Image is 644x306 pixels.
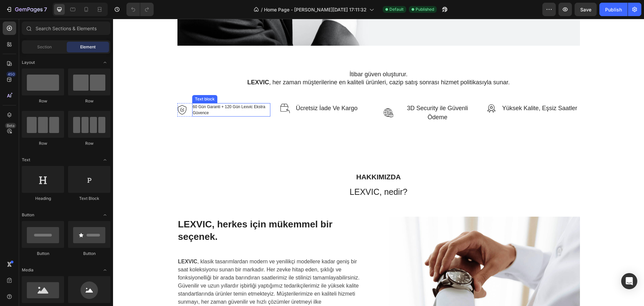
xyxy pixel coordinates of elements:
[621,273,637,289] div: Open Intercom Messenger
[261,6,263,13] span: /
[6,72,16,77] div: 450
[100,265,110,275] span: Toggle open
[22,98,64,104] div: Row
[22,59,35,65] span: Layout
[599,3,628,16] button: Publish
[100,210,110,220] span: Toggle open
[389,6,404,12] span: Default
[37,44,52,50] span: Section
[271,89,280,99] img: Alt Image
[64,86,74,96] img: Alt Image
[286,85,363,103] p: 3D Security ile Güvenli Ödeme
[64,167,467,179] h2: LEXVIC, nedir?
[65,240,85,246] strong: LEXVIC
[100,57,110,68] span: Toggle open
[80,44,96,50] span: Element
[134,60,156,67] strong: LEXVIC
[68,195,110,202] div: Text Block
[64,199,256,225] h2: , herkes için mükemmel bir seçenek.
[22,195,64,202] div: Heading
[68,140,110,146] div: Row
[65,153,466,164] p: Hakkımızda
[22,251,64,257] div: Button
[580,7,591,12] span: Save
[68,251,110,257] div: Button
[22,140,64,146] div: Row
[3,3,50,16] button: 7
[389,85,464,94] p: Yüksek Kalite, Eşsiz Saatler
[126,3,154,16] div: Undo/Redo
[183,85,245,94] p: Ücretsiz İade Ve Kargo
[22,212,34,218] span: Button
[44,5,47,13] p: 7
[5,123,16,128] div: Beta
[80,77,103,83] div: Text block
[264,6,367,13] span: Home Page - [PERSON_NAME][DATE] 17:11:32
[575,3,597,16] button: Save
[80,85,157,97] p: 60 Gün Garanti + 120 Gün Lexvic Ekstra Güvence
[416,6,434,12] span: Published
[22,21,110,35] input: Search Sections & Elements
[22,267,34,273] span: Media
[167,85,177,94] img: Alt Image
[113,19,644,306] iframe: Design area
[22,157,30,163] span: Text
[65,239,255,303] p: , klasik tasarımlardan modern ve yenilikçi modellere kadar geniş bir saat koleksiyonu sunan bir m...
[65,200,99,211] strong: LEXVIC
[374,85,383,94] img: Alt Image
[605,6,622,13] div: Publish
[68,98,110,104] div: Row
[100,155,110,165] span: Toggle open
